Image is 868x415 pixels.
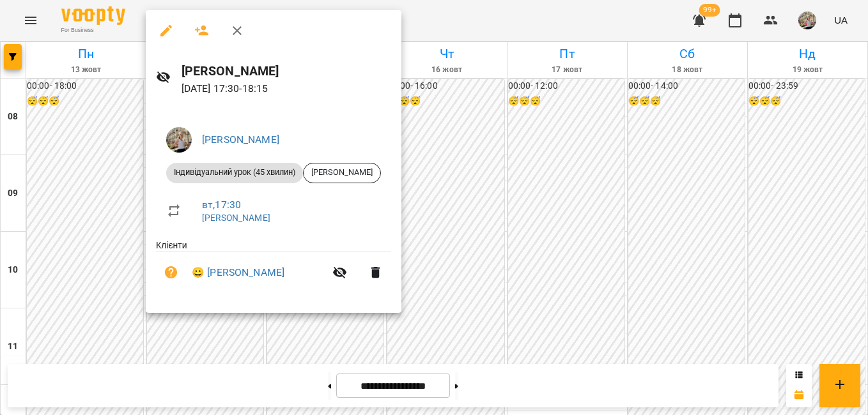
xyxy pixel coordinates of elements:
a: [PERSON_NAME] [202,213,270,223]
a: вт , 17:30 [202,199,241,211]
a: [PERSON_NAME] [202,133,279,146]
h6: [PERSON_NAME] [182,61,391,81]
img: 3b46f58bed39ef2acf68cc3a2c968150.jpeg [166,127,192,153]
a: 😀 [PERSON_NAME] [192,265,284,280]
ul: Клієнти [156,239,391,298]
div: [PERSON_NAME] [303,163,381,183]
p: [DATE] 17:30 - 18:15 [182,81,391,96]
span: Індивідуальний урок (45 хвилин) [166,167,303,178]
button: Візит ще не сплачено. Додати оплату? [156,257,187,288]
span: [PERSON_NAME] [304,167,380,178]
